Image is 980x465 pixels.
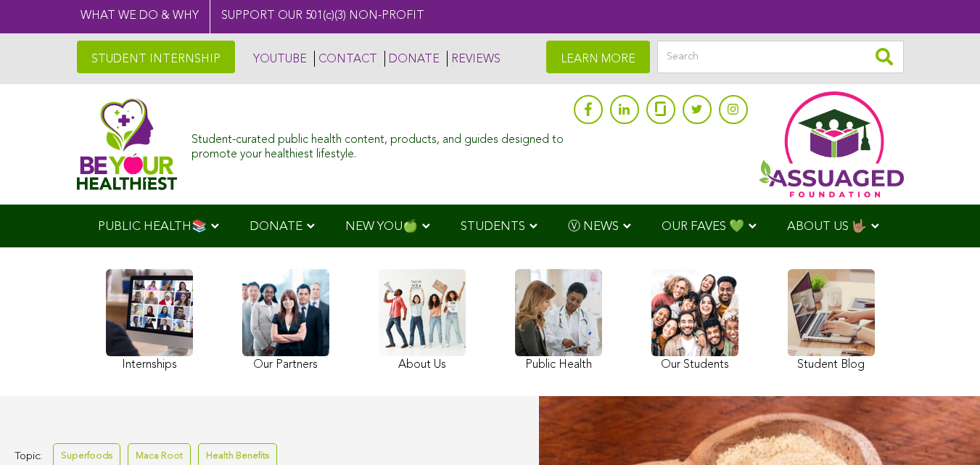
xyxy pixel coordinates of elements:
[657,41,904,73] input: Search
[546,41,650,73] a: LEARN MORE
[250,221,302,233] span: DONATE
[192,126,566,161] div: Student-curated public health content, products, and guides designed to promote your healthiest l...
[98,221,207,233] span: PUBLIC HEALTH📚
[345,221,418,233] span: NEW YOU🍏
[662,221,744,233] span: OUR FAVES 💚
[568,221,619,233] span: Ⓥ NEWS
[250,51,307,67] a: YOUTUBE
[384,51,440,67] a: DONATE
[77,98,178,190] img: Assuaged
[655,102,665,116] img: glassdoor
[787,221,867,233] span: ABOUT US 🤟🏽
[77,41,235,73] a: STUDENT INTERNSHIP
[461,221,525,233] span: STUDENTS
[759,91,904,197] img: Assuaged App
[77,205,904,247] div: Navigation Menu
[447,51,501,67] a: REVIEWS
[907,395,980,465] iframe: Chat Widget
[314,51,377,67] a: CONTACT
